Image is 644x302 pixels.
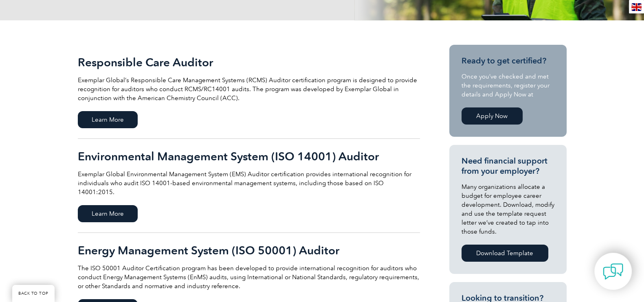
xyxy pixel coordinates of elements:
[462,245,548,262] a: Download Template
[462,56,554,66] h3: Ready to get certified?
[603,261,623,282] img: contact-chat.png
[78,76,420,103] p: Exemplar Global’s Responsible Care Management Systems (RCMS) Auditor certification program is des...
[78,205,138,222] span: Learn More
[78,56,420,69] h2: Responsible Care Auditor
[462,72,554,99] p: Once you’ve checked and met the requirements, register your details and Apply Now at
[631,3,642,11] img: en
[78,139,420,233] a: Environmental Management System (ISO 14001) Auditor Exemplar Global Environmental Management Syst...
[12,285,55,302] a: BACK TO TOP
[78,264,420,291] p: The ISO 50001 Auditor Certification program has been developed to provide international recogniti...
[78,170,420,197] p: Exemplar Global Environmental Management System (EMS) Auditor certification provides internationa...
[78,45,420,139] a: Responsible Care Auditor Exemplar Global’s Responsible Care Management Systems (RCMS) Auditor cer...
[78,150,420,163] h2: Environmental Management System (ISO 14001) Auditor
[462,156,554,176] h3: Need financial support from your employer?
[78,244,420,257] h2: Energy Management System (ISO 50001) Auditor
[462,107,523,125] a: Apply Now
[78,111,138,128] span: Learn More
[462,182,554,236] p: Many organizations allocate a budget for employee career development. Download, modify and use th...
